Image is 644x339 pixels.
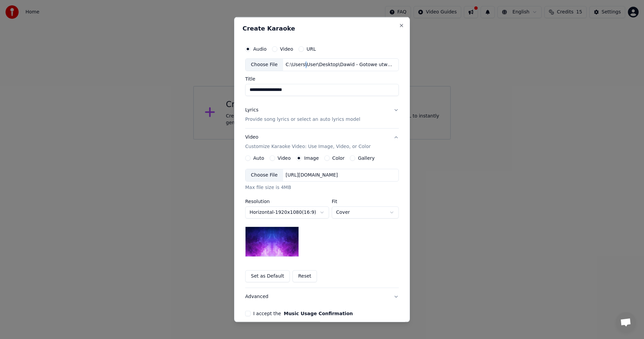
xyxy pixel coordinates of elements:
[358,155,375,160] label: Gallery
[245,76,399,81] label: Title
[245,184,399,191] div: Max file size is 4MB
[246,169,283,181] div: Choose File
[245,155,399,287] div: VideoCustomize Karaoke Video: Use Image, Video, or Color
[283,172,341,178] div: [URL][DOMAIN_NAME]
[332,199,399,203] label: Fit
[283,61,397,68] div: C:\Users\User\Desktop\Dawid - Gotowe utwory\piosenka dla mamy\Piosenka dla mamy 2.mp3
[245,288,399,305] button: Advanced
[284,311,353,316] button: I accept the
[278,155,291,160] label: Video
[245,270,290,282] button: Set as Default
[332,155,345,160] label: Color
[292,270,317,282] button: Reset
[245,106,258,113] div: Lyrics
[245,134,371,150] div: Video
[243,26,401,32] h2: Create Karaoke
[245,101,399,128] button: LyricsProvide song lyrics or select an auto lyrics model
[246,59,283,71] div: Choose File
[253,311,353,316] label: I accept the
[245,199,329,203] label: Resolution
[307,47,316,51] label: URL
[245,128,399,155] button: VideoCustomize Karaoke Video: Use Image, Video, or Color
[245,143,371,150] p: Customize Karaoke Video: Use Image, Video, or Color
[304,155,319,160] label: Image
[253,155,264,160] label: Auto
[253,47,267,51] label: Audio
[245,116,360,123] p: Provide song lyrics or select an auto lyrics model
[280,47,293,51] label: Video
